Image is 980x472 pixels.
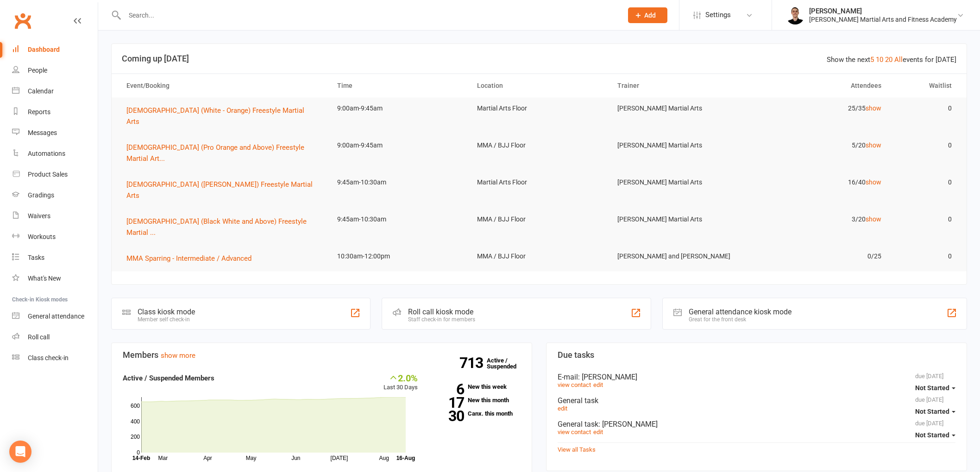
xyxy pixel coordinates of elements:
div: Product Sales [28,171,68,178]
a: Reports [12,102,98,123]
div: What's New [28,275,61,282]
span: Add [644,12,656,19]
strong: 30 [432,409,464,423]
span: : [PERSON_NAME] [598,420,658,429]
span: [DEMOGRAPHIC_DATA] (White - Orange) Freestyle Martial Arts [126,106,304,126]
td: 0 [890,245,960,267]
button: Not Started [915,403,955,420]
h3: Due tasks [558,350,955,360]
strong: 6 [432,382,464,396]
div: People [28,67,47,74]
a: Automations [12,143,98,164]
div: Messages [28,129,57,136]
span: Settings [705,5,731,25]
div: Show the next events for [DATE] [827,54,956,65]
div: Great for the front desk [689,316,792,323]
a: Messages [12,123,98,143]
a: edit [558,405,567,412]
div: Roll call [28,333,50,341]
input: Search... [122,9,616,22]
div: [PERSON_NAME] [809,7,957,15]
a: 17New this month [432,397,521,403]
a: Dashboard [12,39,98,60]
h3: Members [123,350,521,360]
strong: Active / Suspended Members [123,374,214,382]
a: All [894,55,903,64]
div: [PERSON_NAME] Martial Arts and Fitness Academy [809,15,957,24]
td: 0 [890,98,960,119]
a: 6New this week [432,384,521,390]
div: Workouts [28,233,56,240]
div: General attendance [28,313,84,320]
td: 9:45am-10:30am [329,208,469,230]
a: What's New [12,268,98,289]
td: [PERSON_NAME] Martial Arts [609,208,749,230]
a: Class kiosk mode [12,348,98,368]
div: Calendar [28,87,54,95]
td: [PERSON_NAME] Martial Arts [609,98,749,119]
span: [DEMOGRAPHIC_DATA] (Pro Orange and Above) Freestyle Martial Art... [126,143,304,163]
span: : [PERSON_NAME] [578,373,637,381]
th: Waitlist [890,74,960,98]
div: 2.0% [383,373,418,383]
th: Attendees [749,74,890,98]
a: Roll call [12,327,98,348]
a: 20 [885,55,892,64]
td: 3/20 [749,208,890,230]
a: Workouts [12,227,98,247]
span: [DEMOGRAPHIC_DATA] ([PERSON_NAME]) Freestyle Martial Arts [126,180,313,200]
a: view contact [558,429,591,435]
td: 0 [890,135,960,156]
a: view contact [558,381,591,388]
button: Not Started [915,380,955,396]
td: 10:30am-12:00pm [329,245,469,267]
td: MMA / BJJ Floor [469,245,609,267]
div: Gradings [28,191,54,199]
div: Class kiosk mode [138,307,195,316]
a: Gradings [12,185,98,206]
a: Clubworx [11,9,34,32]
div: Staff check-in for members [408,316,475,323]
div: Automations [28,150,65,157]
a: General attendance kiosk mode [12,306,98,327]
button: [DEMOGRAPHIC_DATA] (White - Orange) Freestyle Martial Arts [126,105,320,127]
td: MMA / BJJ Floor [469,208,609,230]
th: Location [469,74,609,98]
th: Time [329,74,469,98]
div: Roll call kiosk mode [408,307,475,316]
a: Tasks [12,247,98,268]
div: Last 30 Days [383,373,418,392]
a: People [12,60,98,81]
span: Not Started [915,384,949,392]
div: Reports [28,108,50,116]
div: Member self check-in [138,316,195,323]
th: Event/Booking [118,74,329,98]
td: [PERSON_NAME] Martial Arts [609,172,749,193]
th: Trainer [609,74,749,98]
td: 16/40 [749,172,890,193]
strong: 17 [432,396,464,410]
span: Not Started [915,408,949,415]
td: Martial Arts Floor [469,98,609,119]
a: 30Canx. this month [432,411,521,417]
button: Not Started [915,427,955,443]
span: [DEMOGRAPHIC_DATA] (Black White and Above) Freestyle Martial ... [126,217,307,237]
a: show [866,178,881,186]
td: 5/20 [749,135,890,156]
a: show [866,215,881,223]
div: Dashboard [28,46,60,53]
button: [DEMOGRAPHIC_DATA] ([PERSON_NAME]) Freestyle Martial Arts [126,179,320,201]
td: MMA / BJJ Floor [469,135,609,156]
button: MMA Sparring - Intermediate / Advanced [126,253,258,264]
div: Tasks [28,254,44,261]
a: Calendar [12,81,98,102]
a: Product Sales [12,164,98,185]
td: Martial Arts Floor [469,172,609,193]
button: [DEMOGRAPHIC_DATA] (Pro Orange and Above) Freestyle Martial Art... [126,142,320,164]
a: edit [593,381,603,388]
a: 5 [870,55,874,64]
img: thumb_image1729140307.png [786,6,804,25]
span: MMA Sparring - Intermediate / Advanced [126,254,251,263]
td: 0 [890,172,960,193]
button: [DEMOGRAPHIC_DATA] (Black White and Above) Freestyle Martial ... [126,216,320,238]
